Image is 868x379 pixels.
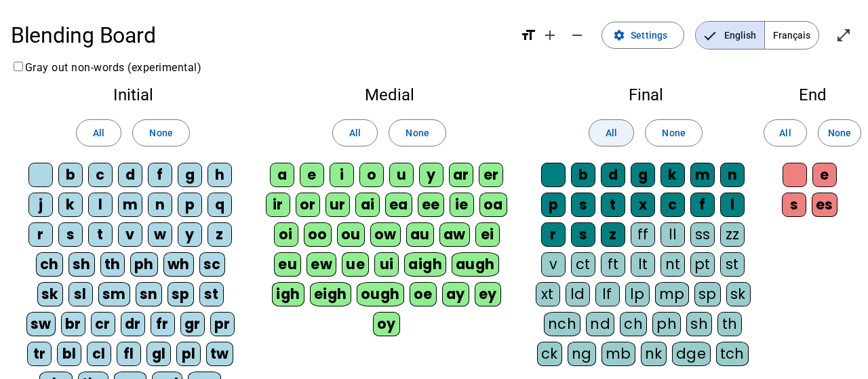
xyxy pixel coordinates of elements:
div: gr [180,312,205,336]
button: Increase font size [536,22,564,49]
div: ey [475,282,501,306]
div: t [88,222,113,247]
div: or [296,193,320,217]
div: ui [374,252,399,277]
button: None [132,119,189,146]
div: oi [274,222,298,247]
div: pr [210,312,235,336]
div: s [58,222,83,247]
span: All [779,125,791,141]
div: ld [566,282,590,306]
div: v [541,252,566,277]
div: g [631,163,655,187]
span: None [406,125,429,141]
div: aw [439,222,470,247]
div: sp [694,282,721,306]
mat-icon: add [542,27,558,43]
div: s [571,222,595,247]
div: ll [660,222,685,247]
div: oy [373,312,400,336]
span: All [606,125,617,141]
div: y [419,163,443,187]
div: sc [199,252,225,277]
div: es [812,193,837,217]
div: tw [206,342,233,366]
button: All [76,119,121,146]
div: lp [625,282,650,306]
div: tch [716,342,749,366]
div: ct [571,252,595,277]
button: All [589,119,634,146]
div: nt [660,252,685,277]
div: ay [442,282,469,306]
div: er [479,163,503,187]
div: aigh [404,252,446,277]
div: f [148,163,172,187]
span: All [93,125,104,141]
div: sw [26,312,56,336]
div: ie [450,193,474,217]
div: pt [690,252,715,277]
div: m [118,193,142,217]
div: ch [36,252,63,277]
div: ei [475,222,500,247]
div: eigh [310,282,351,306]
div: t [601,193,625,217]
div: br [61,312,85,336]
div: sh [68,252,95,277]
div: ue [342,252,369,277]
button: None [389,119,446,146]
div: o [359,163,384,187]
div: sn [136,282,162,306]
span: None [662,125,685,141]
button: None [818,119,861,146]
div: e [812,163,837,187]
div: f [690,193,715,217]
div: n [720,163,745,187]
div: sl [68,282,93,306]
span: Settings [631,27,667,43]
div: a [270,163,294,187]
div: b [58,163,83,187]
div: w [148,222,172,247]
mat-icon: settings [613,29,625,41]
div: s [782,193,806,217]
div: zz [720,222,745,247]
div: sk [726,282,751,306]
div: dge [672,342,711,366]
div: nch [544,312,581,336]
div: ng [568,342,596,366]
div: sh [686,312,712,336]
div: sk [37,282,63,306]
div: ee [418,193,444,217]
div: fl [117,342,141,366]
div: oo [304,222,332,247]
div: pl [176,342,201,366]
div: c [660,193,685,217]
mat-icon: remove [569,27,585,43]
div: sp [167,282,194,306]
div: g [178,163,202,187]
div: st [199,282,224,306]
div: bl [57,342,81,366]
div: d [118,163,142,187]
div: oe [410,282,437,306]
div: ea [385,193,412,217]
div: fr [151,312,175,336]
div: nk [641,342,667,366]
div: k [58,193,83,217]
div: ur [325,193,350,217]
div: ft [601,252,625,277]
h2: Medial [266,87,513,103]
div: p [541,193,566,217]
div: p [178,193,202,217]
h2: Initial [22,87,244,103]
span: Français [765,22,818,49]
div: ir [266,193,290,217]
button: All [332,119,378,146]
div: augh [452,252,499,277]
div: dr [121,312,145,336]
div: n [148,193,172,217]
div: au [406,222,434,247]
div: st [720,252,745,277]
